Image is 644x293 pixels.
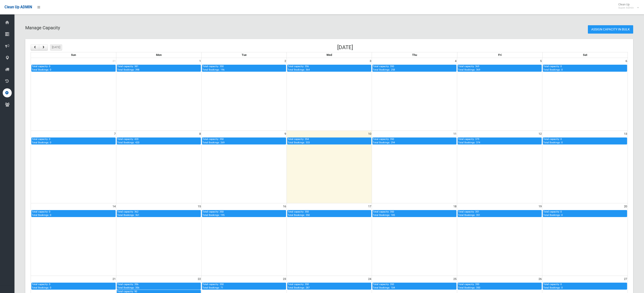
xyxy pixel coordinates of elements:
[284,58,286,64] span: 2
[368,203,372,210] span: 17
[202,65,225,71] span: Total capacity: 350 Total Bookings: 196
[284,131,286,137] span: 9
[337,44,353,50] h2: [DATE]
[199,58,201,64] span: 1
[288,138,310,144] span: Total capacity: 354 Total Bookings: 333
[538,131,542,137] span: 12
[453,131,457,137] span: 11
[453,276,457,282] span: 25
[373,138,395,144] span: Total capacity: 350 Total Bookings: 294
[282,276,286,282] span: 23
[32,210,51,216] span: Total capacity: 0 Total Bookings: 0
[373,65,395,71] span: Total capacity: 350 Total Bookings: 258
[32,138,51,144] span: Total capacity: 0 Total Bookings: 0
[197,276,201,282] span: 22
[197,203,201,210] span: 15
[618,6,634,9] small: Super Admin
[453,203,457,210] span: 18
[623,276,628,282] span: 27
[117,138,139,144] span: Total capacity: 420 Total Bookings: 420
[25,25,60,30] span: Manage Capacity
[156,53,162,57] span: Mon
[199,131,201,137] span: 8
[368,276,372,282] span: 24
[538,203,542,210] span: 19
[71,53,76,57] span: Sun
[543,65,563,71] span: Total capacity: 0 Total Bookings: 0
[412,53,417,57] span: Thu
[112,276,116,282] span: 21
[112,58,116,64] span: 31
[242,53,247,57] span: Tue
[458,210,480,216] span: Total capacity: 351 Total Bookings: 351
[543,283,563,289] span: Total capacity: 0 Total Bookings: 0
[623,131,628,137] span: 13
[117,283,139,289] span: Total capacity: 356 Total Bookings: 356
[373,210,395,216] span: Total capacity: 350 Total Bookings: 185
[543,210,563,216] span: Total capacity: 0 Total Bookings: 0
[454,58,457,64] span: 4
[114,131,116,137] span: 7
[117,210,139,216] span: Total capacity: 362 Total Bookings: 361
[498,53,502,57] span: Fri
[458,283,480,289] span: Total capacity: 350 Total Bookings: 350
[5,5,32,9] span: Clean Up ADMIN
[543,138,563,144] span: Total capacity: 0 Total Bookings: 0
[202,283,224,289] span: Total capacity: 350 Total Bookings: 71
[288,65,310,71] span: Total capacity: 356 Total Bookings: 364
[117,65,139,71] span: Total capacity: 381 Total Bookings: 398
[288,210,310,216] span: Total capacity: 350 Total Bookings: 350
[458,138,480,144] span: Total capacity: 379 Total Bookings: 374
[202,138,225,144] span: Total capacity: 350 Total Bookings: 269
[368,131,372,137] span: 10
[540,58,542,64] span: 5
[588,25,633,34] a: Assign Capacity in Bulk
[583,53,587,57] span: Sat
[625,58,628,64] span: 6
[458,65,480,71] span: Total capacity: 369 Total Bookings: 369
[202,210,225,216] span: Total capacity: 350 Total Bookings: 195
[288,283,310,289] span: Total capacity: 350 Total Bookings: 287
[373,283,395,289] span: Total capacity: 350 Total Bookings: 104
[282,203,286,210] span: 16
[112,203,116,210] span: 14
[32,283,51,289] span: Total capacity: 0 Total Bookings: 0
[616,3,638,9] span: Clean Up
[50,44,62,50] button: [DATE]
[538,276,542,282] span: 26
[369,58,372,64] span: 3
[326,53,332,57] span: Wed
[623,203,628,210] span: 20
[32,65,51,71] span: Total capacity: 0 Total Bookings: 0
